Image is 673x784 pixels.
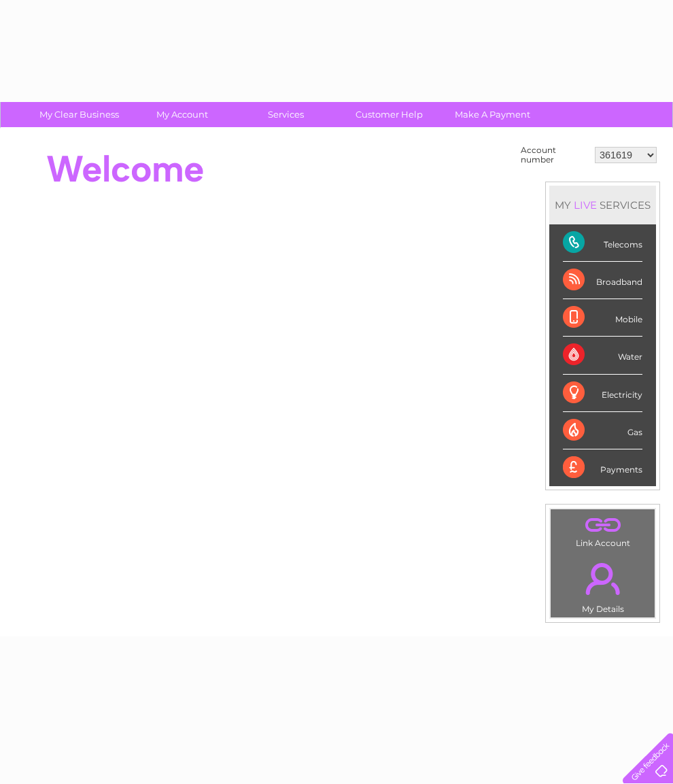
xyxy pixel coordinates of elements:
div: MY SERVICES [549,186,656,224]
a: Make A Payment [436,102,549,127]
div: Water [563,337,642,374]
td: My Details [550,551,655,618]
a: My Clear Business [23,102,135,127]
div: LIVE [571,199,600,211]
a: Services [230,102,342,127]
div: Electricity [563,375,642,412]
div: Mobile [563,299,642,337]
div: Telecoms [563,224,642,262]
a: . [554,513,651,536]
td: Account number [517,142,591,168]
div: Gas [563,412,642,449]
td: Link Account [550,509,655,551]
div: Payments [563,449,642,486]
div: Broadband [563,262,642,299]
a: My Account [126,102,239,127]
a: . [554,555,651,602]
a: Customer Help [333,102,445,127]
